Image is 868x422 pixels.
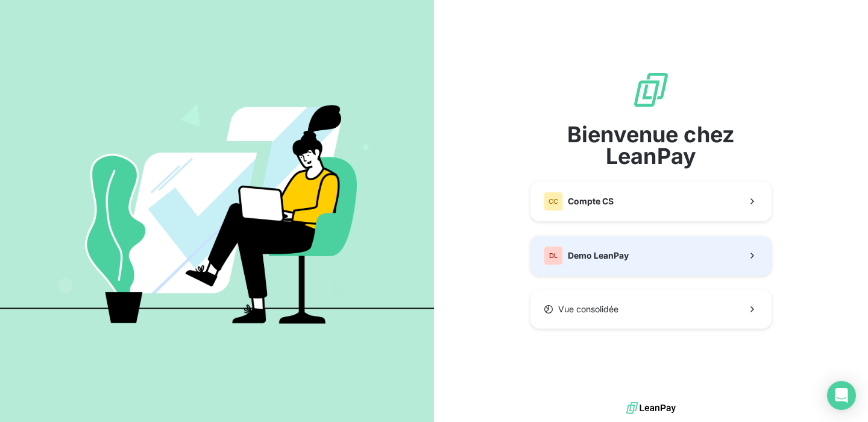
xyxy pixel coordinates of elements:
[530,236,772,276] button: DLDemo LeanPay
[568,250,629,262] span: Demo LeanPay
[827,381,856,410] div: Open Intercom Messenger
[544,246,563,265] div: DL
[530,290,772,329] button: Vue consolidée
[530,124,772,167] span: Bienvenue chez LeanPay
[632,71,670,109] img: logo sigle
[558,303,618,315] span: Vue consolidée
[544,192,563,211] div: CC
[626,399,676,417] img: logo
[530,181,772,221] button: CCCompte CS
[568,195,614,207] span: Compte CS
